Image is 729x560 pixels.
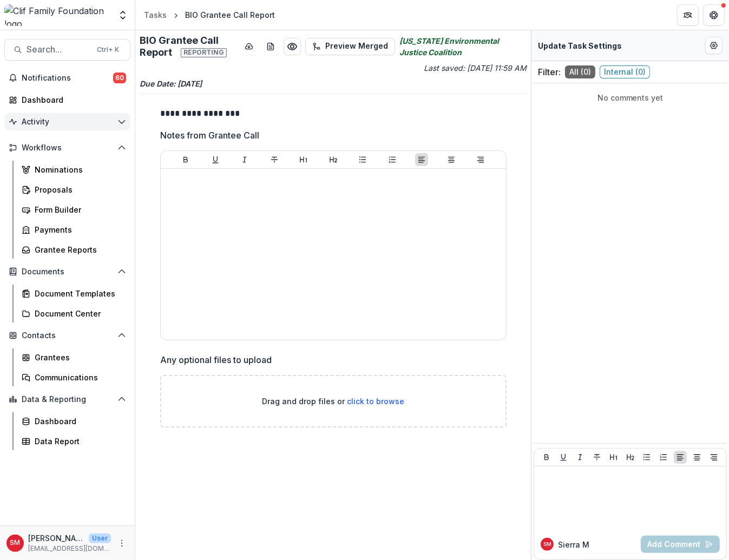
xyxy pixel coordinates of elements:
[284,38,301,55] button: Preview 1013cf54-3bf3-4561-b95f-6c96133534ba.pdf
[327,153,340,166] button: Heading 2
[4,263,130,280] button: Open Documents
[4,4,111,26] img: Clif Family Foundation logo
[35,224,122,235] div: Payments
[140,7,279,23] nav: breadcrumb
[89,533,111,543] p: User
[4,391,130,408] button: Open Data & Reporting
[399,35,527,58] i: [US_STATE] Environmental Justice Coalition
[691,451,704,464] button: Align Center
[543,542,551,547] div: Sierra Martinez
[17,432,130,450] a: Data Report
[140,7,171,23] a: Tasks
[10,539,21,546] div: Sierra Martinez
[22,94,122,106] div: Dashboard
[185,9,275,21] div: BIO Grantee Call Report
[28,532,84,544] p: [PERSON_NAME]
[705,37,723,54] button: Edit Form Settings
[268,153,281,166] button: Strike
[35,164,122,175] div: Nominations
[35,352,122,363] div: Grantees
[240,38,258,55] button: download-button
[415,153,428,166] button: Align Left
[17,201,130,219] a: Form Builder
[558,539,589,550] p: Sierra M
[574,451,587,464] button: Italicize
[540,451,553,464] button: Bold
[140,78,527,89] p: Due Date: [DATE]
[4,69,130,87] button: Notifications60
[336,62,527,74] p: Last saved: [DATE] 11:59 AM
[703,4,725,26] button: Get Help
[181,48,227,57] span: Reporting
[347,397,404,406] span: click to browse
[4,91,130,109] a: Dashboard
[238,153,251,166] button: Italicize
[160,129,259,142] p: Notes from Grantee Call
[17,221,130,239] a: Payments
[17,305,130,322] a: Document Center
[28,544,111,554] p: [EMAIL_ADDRESS][DOMAIN_NAME]
[17,181,130,199] a: Proposals
[22,331,113,340] span: Contacts
[707,451,720,464] button: Align Right
[4,39,130,61] button: Search...
[144,9,167,21] div: Tasks
[22,267,113,276] span: Documents
[538,92,723,103] p: No comments yet
[677,4,699,26] button: Partners
[22,395,113,404] span: Data & Reporting
[640,451,653,464] button: Bullet List
[356,153,369,166] button: Bullet List
[262,396,404,407] p: Drag and drop files or
[4,327,130,344] button: Open Contacts
[445,153,458,166] button: Align Center
[600,65,650,78] span: Internal ( 0 )
[590,451,603,464] button: Strike
[179,153,192,166] button: Bold
[35,184,122,195] div: Proposals
[474,153,487,166] button: Align Right
[607,451,620,464] button: Heading 1
[674,451,687,464] button: Align Left
[22,74,113,83] span: Notifications
[27,44,90,55] span: Search...
[297,153,310,166] button: Heading 1
[17,412,130,430] a: Dashboard
[4,139,130,156] button: Open Workflows
[657,451,670,464] button: Ordered List
[35,288,122,299] div: Document Templates
[35,244,122,255] div: Grantee Reports
[35,204,122,215] div: Form Builder
[35,416,122,427] div: Dashboard
[17,348,130,366] a: Grantees
[641,536,720,553] button: Add Comment
[22,143,113,153] span: Workflows
[17,161,130,179] a: Nominations
[538,65,561,78] p: Filter:
[624,451,637,464] button: Heading 2
[538,40,622,51] p: Update Task Settings
[262,38,279,55] button: download-word-button
[386,153,399,166] button: Ordered List
[115,4,130,26] button: Open entity switcher
[140,35,236,58] h2: BIO Grantee Call Report
[17,241,130,259] a: Grantee Reports
[113,73,126,83] span: 60
[4,113,130,130] button: Open Activity
[35,308,122,319] div: Document Center
[115,537,128,550] button: More
[17,285,130,302] a: Document Templates
[160,353,272,366] p: Any optional files to upload
[565,65,595,78] span: All ( 0 )
[35,372,122,383] div: Communications
[95,44,121,56] div: Ctrl + K
[305,38,395,55] button: Preview Merged
[35,436,122,447] div: Data Report
[557,451,570,464] button: Underline
[22,117,113,127] span: Activity
[17,368,130,386] a: Communications
[209,153,222,166] button: Underline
